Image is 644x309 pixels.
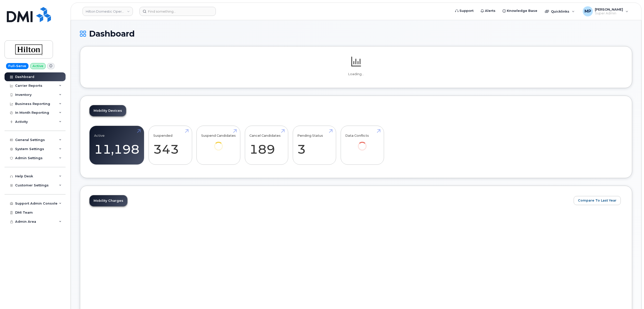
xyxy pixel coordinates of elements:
h1: Dashboard [80,29,632,38]
p: Loading... [89,72,623,76]
span: Compare To Last Year [578,198,617,203]
a: Pending Status 3 [297,129,331,162]
a: Cancel Candidates 189 [249,129,283,162]
a: Mobility Charges [90,195,127,206]
a: Data Conflicts [345,129,379,158]
a: Suspended 343 [153,129,187,162]
button: Compare To Last Year [574,196,621,205]
a: Mobility Devices [90,105,126,116]
a: Active 11,198 [94,129,139,162]
a: Suspend Candidates [201,129,236,158]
